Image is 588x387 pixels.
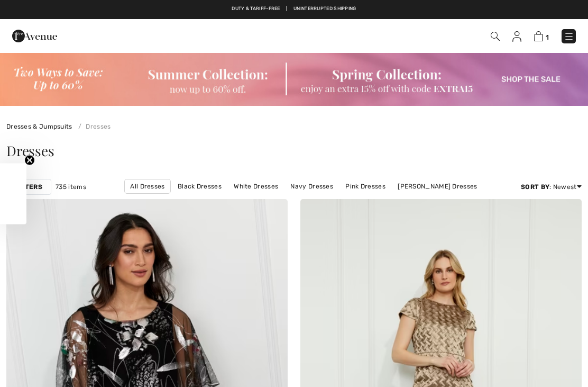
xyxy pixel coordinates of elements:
strong: Filters [15,182,42,192]
a: Dresses [74,123,111,130]
img: 1ère Avenue [12,25,57,47]
a: [PERSON_NAME] Dresses [392,179,482,193]
span: 735 items [56,182,86,192]
button: Close teaser [24,155,35,165]
a: Pink Dresses [340,179,391,193]
img: Menu [564,31,574,42]
img: My Info [512,31,521,42]
a: White Dresses [228,179,283,193]
a: Black Dresses [172,179,227,193]
img: Shopping Bag [534,31,543,41]
a: All Dresses [124,179,170,194]
span: 1 [546,33,549,41]
a: Long Dresses [295,194,348,208]
a: 1 [534,30,549,42]
a: Navy Dresses [285,179,338,193]
img: Search [491,32,500,41]
a: [PERSON_NAME] Dresses [203,194,293,208]
div: : Newest [521,182,582,192]
a: Dresses & Jumpsuits [6,123,72,130]
a: Short Dresses [350,194,404,208]
strong: Sort By [521,183,549,191]
span: Dresses [6,141,54,160]
a: 1ère Avenue [12,30,57,40]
